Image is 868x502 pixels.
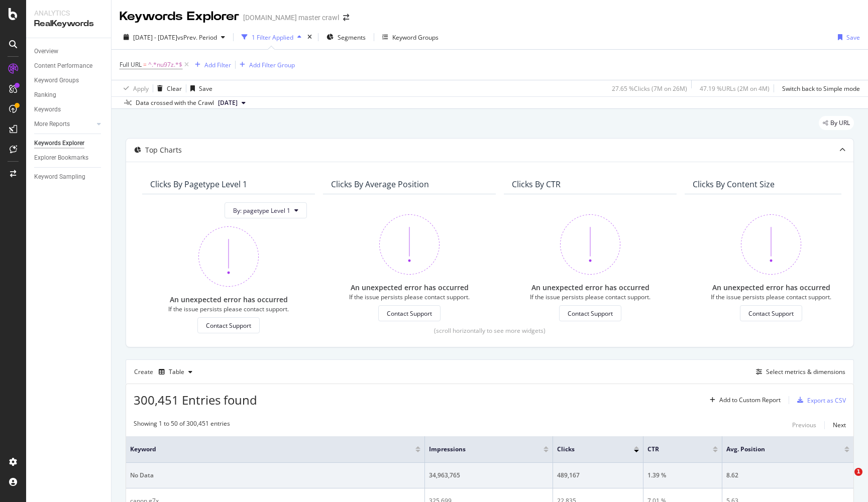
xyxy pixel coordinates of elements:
div: If the issue persists please contact support. [168,305,289,313]
div: [DOMAIN_NAME] master crawl [243,13,339,23]
div: 34,963,765 [429,471,549,480]
div: Contact Support [206,321,251,330]
div: Overview [34,46,58,57]
div: Create [134,364,196,380]
div: 1.39 % [647,471,718,480]
img: 370bne1z.png [198,226,259,287]
button: [DATE] [214,97,250,109]
div: Apply [133,84,149,93]
div: Add Filter [204,61,231,69]
div: legacy label [819,116,854,130]
a: Overview [34,46,104,57]
div: Analytics [34,8,103,18]
div: Content Performance [34,61,92,71]
div: Select metrics & dimensions [766,367,845,376]
span: Avg. Position [726,445,829,454]
span: [DATE] - [DATE] [133,33,177,42]
span: By URL [830,120,850,126]
div: Showing 1 to 50 of 300,451 entries [134,419,230,431]
div: 1 Filter Applied [252,33,293,42]
button: Export as CSV [793,392,846,408]
div: Clicks By pagetype Level 1 [150,179,247,189]
button: Next [833,419,846,431]
button: Contact Support [378,305,441,321]
a: Keyword Sampling [34,172,104,182]
div: Clear [167,84,182,93]
span: Impressions [429,445,528,454]
a: Keywords Explorer [34,138,104,149]
button: Save [834,29,860,45]
div: Add to Custom Report [719,397,781,403]
div: Data crossed with the Crawl [136,98,214,107]
button: Add to Custom Report [706,392,781,408]
span: By: pagetype Level 1 [233,206,290,215]
span: = [143,60,147,69]
div: Keywords [34,104,61,115]
div: An unexpected error has occurred [712,283,830,293]
div: RealKeywords [34,18,103,30]
div: Keyword Groups [392,33,439,42]
img: 370bne1z.png [741,214,801,275]
div: Clicks By Content Size [693,179,775,189]
a: Ranking [34,90,104,100]
div: (scroll horizontally to see more widgets) [138,326,841,335]
div: times [305,32,314,42]
img: 370bne1z.png [560,214,620,275]
button: Segments [322,29,370,45]
div: If the issue persists please contact support. [530,293,650,301]
span: 300,451 Entries found [134,392,257,408]
div: Export as CSV [807,396,846,405]
div: arrow-right-arrow-left [343,14,349,21]
div: Keyword Sampling [34,172,85,182]
button: Add Filter Group [236,59,295,71]
button: Switch back to Simple mode [778,80,860,96]
button: Select metrics & dimensions [752,366,845,378]
div: Ranking [34,90,56,100]
div: Switch back to Simple mode [782,84,860,93]
div: If the issue persists please contact support. [711,293,831,301]
button: By: pagetype Level 1 [225,202,307,218]
a: Content Performance [34,61,104,71]
button: Contact Support [740,305,802,321]
div: Table [169,369,184,375]
div: An unexpected error has occurred [531,283,649,293]
div: Clicks By CTR [512,179,561,189]
div: Top Charts [145,145,182,155]
button: Previous [792,419,816,431]
div: Contact Support [568,309,613,318]
div: No Data [130,471,420,480]
div: Keyword Groups [34,75,79,86]
span: Clicks [557,445,619,454]
div: 489,167 [557,471,639,480]
button: Apply [120,80,149,96]
div: Save [846,33,860,42]
button: Add Filter [191,59,231,71]
span: Keyword [130,445,400,454]
span: Segments [338,33,366,42]
a: Keyword Groups [34,75,104,86]
div: Contact Support [387,309,432,318]
div: 27.65 % Clicks ( 7M on 26M ) [612,84,687,93]
a: Keywords [34,104,104,115]
div: Explorer Bookmarks [34,153,88,163]
button: Clear [153,80,182,96]
div: Keywords Explorer [34,138,84,149]
div: Next [833,421,846,429]
iframe: Intercom live chat [834,468,858,492]
div: Clicks By Average Position [331,179,429,189]
span: 1 [854,468,862,476]
div: If the issue persists please contact support. [349,293,470,301]
button: 1 Filter Applied [238,29,305,45]
button: Keyword Groups [378,29,443,45]
span: ^.*nu97z.*$ [148,58,182,72]
div: Keywords Explorer [120,8,239,25]
div: Previous [792,421,816,429]
button: [DATE] - [DATE]vsPrev. Period [120,29,229,45]
a: Explorer Bookmarks [34,153,104,163]
span: Full URL [120,60,142,69]
div: Save [199,84,212,93]
button: Save [186,80,212,96]
button: Contact Support [559,305,621,321]
div: An unexpected error has occurred [170,295,288,305]
div: 47.19 % URLs ( 2M on 4M ) [700,84,770,93]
